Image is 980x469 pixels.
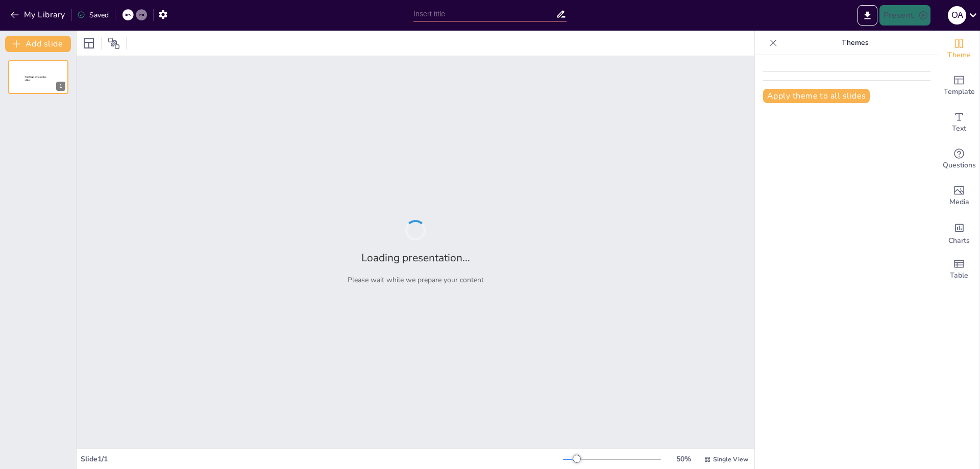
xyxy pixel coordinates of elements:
[348,275,484,285] p: Please wait while we prepare your content
[939,141,979,178] div: Get real-time input from your audience
[944,86,975,97] span: Template
[939,67,979,104] div: Add ready made slides
[950,270,968,281] span: Table
[857,5,877,26] button: Export to PowerPoint
[713,455,748,463] span: Single View
[5,36,71,52] button: Add slide
[939,214,979,251] div: Add charts and graphs
[81,35,97,52] div: Layout
[948,5,966,26] button: O A
[763,89,870,103] button: Apply theme to all slides
[8,60,68,94] div: 1
[879,5,930,26] button: Present
[413,7,556,21] input: Insert title
[25,76,46,82] span: Sendsteps presentation editor
[108,37,120,50] span: Position
[948,6,966,24] div: O A
[56,82,65,91] div: 1
[949,196,969,208] span: Media
[939,104,979,141] div: Add text boxes
[361,251,470,265] h2: Loading presentation...
[781,31,928,55] p: Themes
[671,454,696,464] div: 50 %
[947,50,971,61] span: Theme
[8,7,69,23] button: My Library
[943,160,976,171] span: Questions
[948,235,970,246] span: Charts
[77,10,109,20] div: Saved
[939,251,979,288] div: Add a table
[952,123,966,134] span: Text
[81,454,563,464] div: Slide 1 / 1
[939,31,979,67] div: Change the overall theme
[939,178,979,214] div: Add images, graphics, shapes or video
